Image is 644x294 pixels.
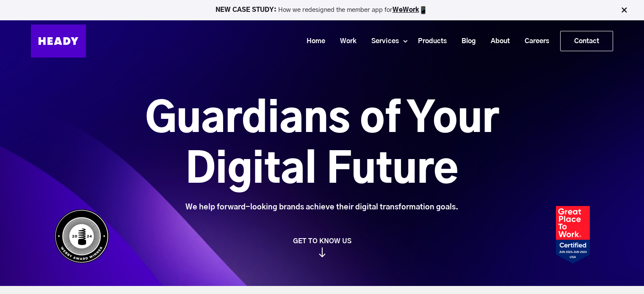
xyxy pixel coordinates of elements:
[94,31,613,51] div: Navigation Menu
[407,33,451,49] a: Products
[329,33,361,49] a: Work
[54,209,109,264] img: Heady_WebbyAward_Winner-4
[319,247,326,257] img: arrow_down
[31,25,86,58] img: Heady_Logo_Web-01 (1)
[556,206,590,264] img: Heady_2023_Certification_Badge
[451,33,480,49] a: Blog
[361,33,403,49] a: Services
[480,33,514,49] a: About
[216,7,278,13] strong: NEW CASE STUDY:
[392,7,419,13] a: WeWork
[296,33,329,49] a: Home
[50,237,594,257] a: GET TO KNOW US
[98,94,546,196] h1: Guardians of Your Digital Future
[620,6,628,14] img: Close Bar
[514,33,553,49] a: Careers
[98,203,546,212] div: We help forward-looking brands achieve their digital transformation goals.
[4,6,640,14] p: How we redesigned the member app for
[561,31,613,51] a: Contact
[419,6,428,14] img: app emoji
